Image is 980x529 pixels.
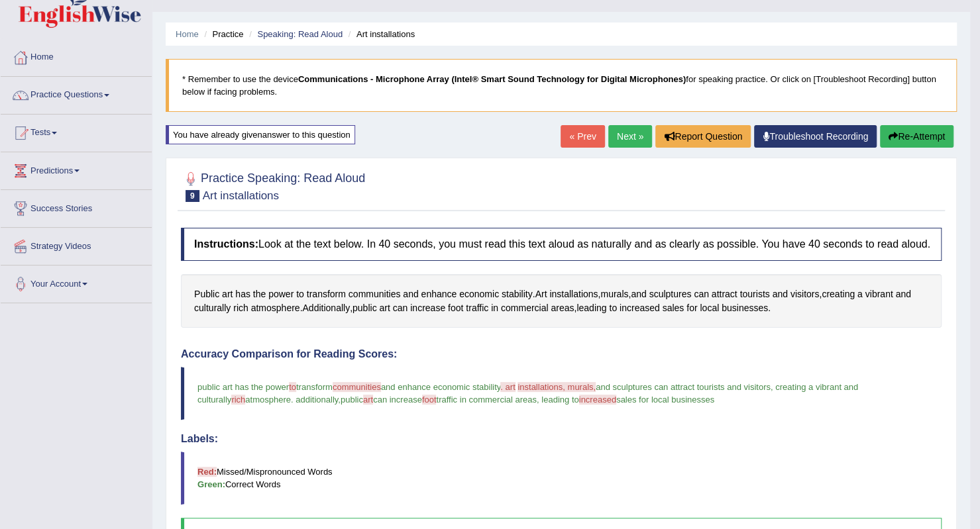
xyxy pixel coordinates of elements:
span: Click to see word definition [712,287,737,301]
h2: Practice Speaking: Read Aloud [181,169,365,202]
span: Click to see word definition [895,287,910,301]
a: Next » [608,125,652,148]
span: Click to see word definition [551,301,574,315]
b: Green: [197,479,225,489]
span: . [291,395,294,405]
span: and enhance economic stability [381,382,500,392]
span: Click to see word definition [772,287,787,301]
span: Click to see word definition [253,287,266,301]
span: Click to see word definition [790,287,820,301]
a: Practice Questions [1,77,152,110]
a: Strategy Videos [1,228,152,261]
span: and sculptures can attract tourists and visitors [596,382,771,392]
span: Click to see word definition [700,301,719,315]
span: , [338,395,341,405]
h4: Labels: [181,433,942,445]
span: Click to see word definition [600,287,628,301]
span: creating a vibrant and culturally [197,382,861,405]
div: . , , , . , , . [181,274,942,328]
span: Click to see word definition [491,301,498,315]
span: Click to see word definition [722,301,768,315]
span: Click to see word definition [307,287,346,301]
span: Click to see word definition [222,287,233,301]
span: Click to see word definition [662,301,684,315]
span: Click to see word definition [549,287,598,301]
a: Home [1,39,152,72]
a: Home [176,29,199,39]
span: communities [333,382,381,392]
div: You have already given answer to this question [166,125,355,144]
span: . art [500,382,515,392]
a: Speaking: Read Aloud [257,29,343,39]
blockquote: Missed/Mispronounced Words Correct Words [181,452,942,505]
span: Click to see word definition [194,287,219,301]
span: Click to see word definition [379,301,390,315]
span: Click to see word definition [576,301,606,315]
span: additionally [296,395,338,405]
a: Tests [1,115,152,148]
span: increased [579,395,616,405]
h4: Look at the text below. In 40 seconds, you must read this text aloud as naturally and as clearly ... [181,228,942,261]
span: Click to see word definition [502,287,533,301]
span: Click to see word definition [822,287,855,301]
span: Click to see word definition [296,287,304,301]
span: Click to see word definition [609,301,617,315]
span: sales for local businesses [616,395,714,405]
span: can increase [373,395,422,405]
blockquote: * Remember to use the device for speaking practice. Or click on [Troubleshoot Recording] button b... [166,59,957,112]
span: foot [422,395,437,405]
span: leading to [541,395,578,405]
span: to [289,382,296,392]
span: Click to see word definition [649,287,691,301]
span: Click to see word definition [535,287,547,301]
b: Communications - Microphone Array (Intel® Smart Sound Technology for Digital Microphones) [298,74,686,84]
b: Instructions: [194,238,258,250]
span: , [537,395,539,405]
a: Success Stories [1,190,152,223]
span: Click to see word definition [421,287,457,301]
span: Click to see word definition [410,301,445,315]
span: Click to see word definition [403,287,418,301]
a: Predictions [1,152,152,185]
span: Click to see word definition [448,301,463,315]
span: Click to see word definition [353,301,377,315]
span: Click to see word definition [459,287,499,301]
span: traffic in commercial areas [436,395,536,405]
span: Click to see word definition [235,287,250,301]
span: installations, murals, [517,382,596,392]
span: Click to see word definition [302,301,350,315]
span: atmosphere [245,395,291,405]
span: Click to see word definition [194,301,231,315]
small: Art installations [203,189,279,202]
a: « Prev [561,125,604,148]
span: , [771,382,773,392]
span: rich [231,395,245,405]
span: art [363,395,373,405]
span: Click to see word definition [739,287,769,301]
span: Click to see word definition [631,287,646,301]
li: Practice [201,28,243,40]
span: Click to see word definition [501,301,549,315]
span: 9 [186,190,199,202]
b: Red: [197,467,217,477]
span: Click to see word definition [466,301,488,315]
button: Report Question [655,125,751,148]
span: Click to see word definition [233,301,248,315]
a: Troubleshoot Recording [754,125,877,148]
span: Click to see word definition [268,287,294,301]
span: Click to see word definition [686,301,697,315]
span: Click to see word definition [694,287,709,301]
span: Click to see word definition [865,287,893,301]
li: Art installations [345,28,415,40]
span: Click to see word definition [620,301,660,315]
span: transform [296,382,333,392]
span: public art has the power [197,382,289,392]
a: Your Account [1,265,152,299]
button: Re-Attempt [880,125,953,148]
span: public [341,395,363,405]
span: Click to see word definition [393,301,408,315]
span: Click to see word definition [857,287,863,301]
h4: Accuracy Comparison for Reading Scores: [181,348,942,360]
span: Click to see word definition [349,287,401,301]
span: Click to see word definition [251,301,300,315]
